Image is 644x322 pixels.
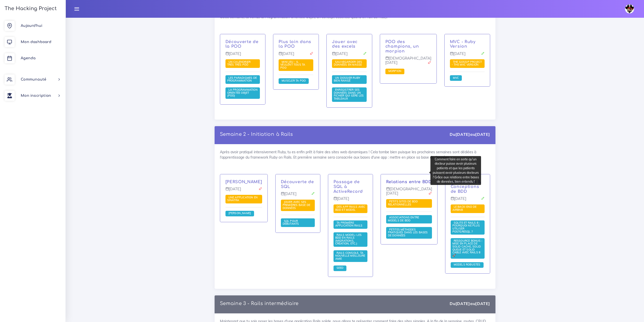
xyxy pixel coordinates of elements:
[280,79,307,83] a: Muscler ta POO
[452,205,477,212] span: Le Back-end de Airbnb
[452,221,480,233] span: SQLite et Rails 8 : Pourquoi ne plus utiliser PostgreSQL ?
[227,76,257,83] a: Les paradigmes de programmation
[225,40,259,49] a: Découverte de la POO
[335,221,364,228] a: Ta première application Rails
[227,88,258,98] a: La Programmation Orientée Objet (POO)
[475,132,490,137] strong: [DATE]
[225,52,260,60] p: [DATE]
[334,197,367,205] p: [DATE]
[334,76,360,83] a: Un dossier Ruby bien rangé
[385,40,419,54] a: POO des champions, un morpion
[450,131,490,137] div: Du au
[452,60,482,67] span: The Gossip Project - The MVC version
[227,60,251,67] a: Un calendrier très très PÔÔ
[455,132,470,137] strong: [DATE]
[335,233,362,245] a: Rails Model: les BDD en Rails (migrations, création, etc.)
[279,52,313,60] p: [DATE]
[430,156,481,185] div: Comment faire en sorte qu'un docteur puisse avoir plusieurs patients et que les patients puissent...
[3,6,57,11] h3: The Hacking Project
[283,219,300,226] a: SQL pour débutants
[215,144,495,289] div: Après avoir pratiqué intensivement Ruby, tu es enfin prêt à faire des sites web dynamiques ! Cela...
[21,40,51,44] span: Mon dashboard
[281,192,315,200] p: [DATE]
[281,180,314,189] a: Découverte de SQL
[388,228,428,237] a: Petites méthodes pratiques dans les bases de données
[452,60,482,67] a: The Gossip Project - The MVC version
[279,40,311,49] a: Plus loin dans la POO
[21,78,46,81] span: Communauté
[225,187,262,195] p: [DATE]
[280,60,305,70] a: Mini jeu - il veulent tous ta POO
[334,88,364,101] a: Enregistrer ses données dans un fichier qui gère les tableaux
[450,301,490,307] div: Du au
[283,200,310,210] span: Jouer avec ses premières base de données
[452,239,483,257] span: Ressource Bonus : Mise en place de Solid Cache, Solid Queue et Solid Cable avec Rails 8 🚀
[21,56,35,60] span: Agenda
[227,196,258,202] a: Une application en Sinatra
[220,301,299,306] p: Semaine 3 - Rails intermédiaire
[386,180,432,184] a: Relations entre BDD
[335,266,345,270] a: Seed
[280,60,305,69] span: Mini jeu - il veulent tous ta POO
[475,301,490,306] strong: [DATE]
[280,79,307,82] span: Muscler ta POO
[452,76,460,80] a: MVC
[227,60,251,67] span: Un calendrier très très PÔÔ
[335,221,364,228] span: Ta première application Rails
[225,180,262,184] a: [PERSON_NAME]
[332,40,358,49] a: Jouer avec des excels
[215,9,495,120] div: Cette semaine, tu verras la Programmation Orientée Objet, un concept essentiel quand on fait du R...
[452,263,482,266] span: Models robustes
[283,200,310,210] a: Jouer avec ses premières base de données
[455,301,470,306] strong: [DATE]
[335,205,365,212] a: Des app Rails avec BDD et Model
[388,216,419,222] span: Associations entre models de BDD
[386,187,432,199] p: [DEMOGRAPHIC_DATA][DATE]
[335,251,365,260] a: Rails Console, ta nouvelle meilleure amie
[451,180,485,194] p: Validations & Conceptions de BDD
[385,56,431,69] p: [DEMOGRAPHIC_DATA][DATE]
[388,200,418,206] a: Petits sites de BDD relationnelles
[332,52,367,60] p: [DATE]
[450,40,475,49] a: MVC - Ruby Version
[227,88,258,97] span: La Programmation Orientée Objet (POO)
[220,132,293,137] a: Semaine 2 - Initiation à Rails
[334,60,363,67] a: Sauvegarder des données en masse
[450,52,485,60] p: [DATE]
[21,24,42,28] span: Aujourd'hui
[388,200,418,206] span: Petits sites de BDD relationnelles
[334,60,363,67] span: Sauvegarder des données en masse
[227,211,253,215] span: [PERSON_NAME]
[388,216,419,222] a: Associations entre models de BDD
[625,4,634,13] img: avatar
[227,212,253,215] a: [PERSON_NAME]
[451,197,485,205] p: [DATE]
[334,180,363,194] a: Passage de SQL à ActiveRecord
[334,88,364,100] span: Enregistrer ses données dans un fichier qui gère les tableaux
[387,69,403,73] a: Morpion
[21,94,51,98] span: Mon inscription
